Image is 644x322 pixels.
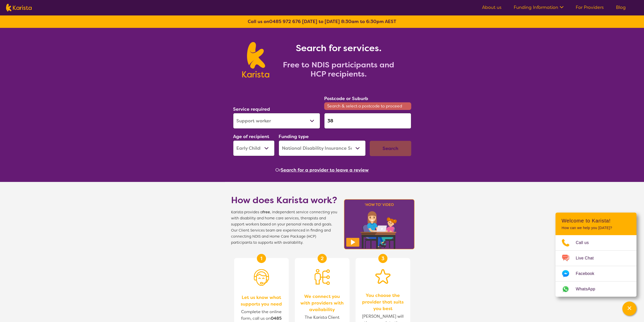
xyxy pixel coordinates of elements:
span: Let us know what supports you need [239,294,284,307]
a: For Providers [576,4,604,10]
div: 2 [318,254,327,263]
a: Web link opens in a new tab. [555,281,636,297]
span: Live Chat [576,254,600,262]
span: We connect you with providers with availability [300,293,344,313]
label: Service required [233,106,270,112]
span: Facebook [576,270,600,277]
a: 0485 972 676 [269,18,301,25]
h2: Welcome to Karista! [562,218,630,224]
img: Karista video [342,198,416,251]
button: Search for a provider to leave a review [281,166,369,174]
span: Call us [576,239,595,247]
h2: Free to NDIS participants and HCP recipients. [275,60,402,79]
img: Person with headset icon [254,269,269,286]
b: free [262,210,270,215]
h1: Search for services. [275,42,402,54]
b: Call us on [DATE] to [DATE] 8:30am to 6:30pm AEST [248,18,396,25]
a: Blog [616,4,626,10]
h1: How does Karista work? [231,194,337,206]
input: Type [324,113,411,129]
a: Funding Information [514,4,564,10]
img: Person being matched to services icon [315,269,330,285]
span: You choose the provider that suits you best [361,292,405,312]
img: Karista logo [6,4,32,11]
label: Postcode or Suburb [324,96,368,102]
p: How can we help you [DATE]? [562,226,630,230]
span: WhatsApp [576,285,601,293]
label: Funding type [279,134,309,140]
div: Channel Menu [555,213,636,297]
ul: Choose channel [555,235,636,297]
div: 3 [378,254,387,263]
span: Karista provides a , independent service connecting you with disability and home care services, t... [231,209,337,246]
img: Star icon [375,269,390,284]
div: 1 [257,254,266,263]
label: Age of recipient [233,134,269,140]
span: Search & select a postcode to proceed [324,102,411,110]
img: Karista logo [242,42,269,78]
a: About us [482,4,502,10]
button: Channel Menu [622,301,636,316]
span: Or [275,166,281,174]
